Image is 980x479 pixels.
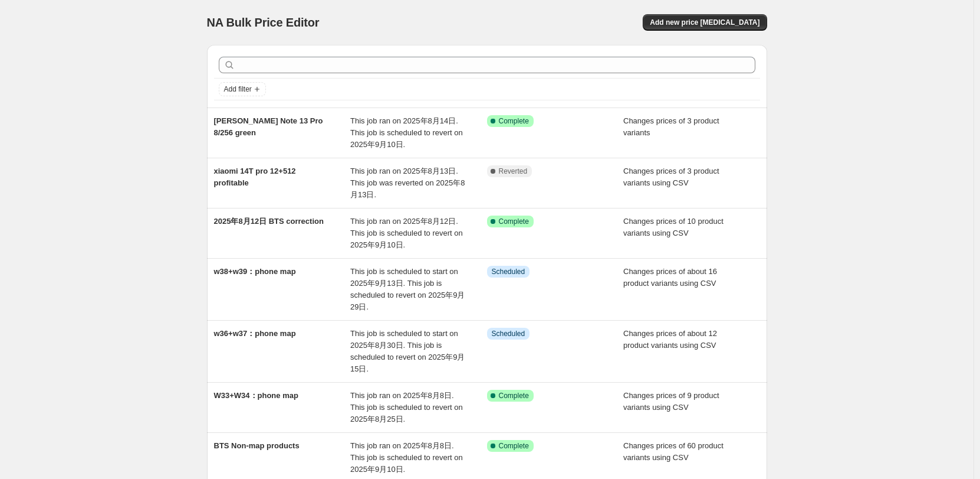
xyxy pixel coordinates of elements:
button: Add filter [219,82,266,96]
span: This job ran on 2025年8月8日. This job is scheduled to revert on 2025年8月25日. [350,391,463,423]
span: Changes prices of 3 product variants using CSV [623,167,719,187]
span: This job ran on 2025年8月14日. This job is scheduled to revert on 2025年9月10日. [350,116,463,149]
span: Changes prices of about 16 product variants using CSV [623,267,717,288]
span: Scheduled [492,329,525,338]
span: Changes prices of 60 product variants using CSV [623,441,724,462]
span: Changes prices of 9 product variants using CSV [623,391,719,412]
span: This job ran on 2025年8月13日. This job was reverted on 2025年8月13日. [350,167,465,199]
span: This job is scheduled to start on 2025年9月13日. This job is scheduled to revert on 2025年9月29日. [350,267,465,311]
span: W33+W34：phone map [214,391,298,400]
span: Reverted [499,167,528,176]
span: Add filter [224,84,252,94]
span: Complete [499,217,529,226]
span: This job ran on 2025年8月12日. This job is scheduled to revert on 2025年9月10日. [350,217,463,249]
span: Complete [499,441,529,451]
span: Changes prices of about 12 product variants using CSV [623,329,717,350]
button: Add new price [MEDICAL_DATA] [643,14,767,31]
span: Changes prices of 3 product variants [623,116,719,137]
span: w38+w39：phone map [214,267,296,276]
span: Complete [499,116,529,126]
span: Add new price [MEDICAL_DATA] [650,18,759,27]
span: Changes prices of 10 product variants using CSV [623,217,724,237]
span: Scheduled [492,267,525,276]
span: w36+w37：phone map [214,329,296,338]
span: xiaomi 14T pro 12+512 profitable [214,167,296,187]
span: BTS Non-map products [214,441,300,450]
span: [PERSON_NAME] Note 13 Pro 8/256 green [214,116,323,137]
span: 2025年8月12日 BTS correction [214,217,324,226]
span: NA Bulk Price Editor [207,16,320,29]
span: This job ran on 2025年8月8日. This job is scheduled to revert on 2025年9月10日. [350,441,463,474]
span: This job is scheduled to start on 2025年8月30日. This job is scheduled to revert on 2025年9月15日. [350,329,465,373]
span: Complete [499,391,529,400]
